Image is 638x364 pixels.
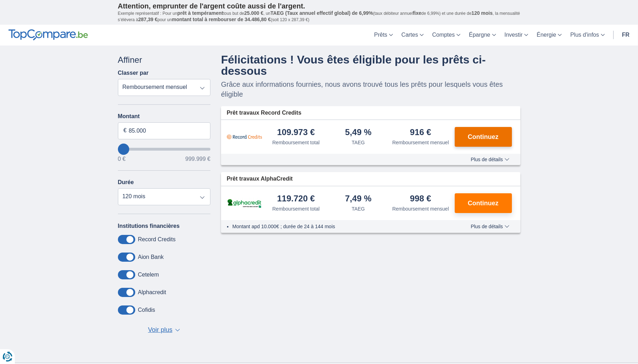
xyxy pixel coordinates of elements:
span: 25.000 € [244,10,264,16]
span: 287,39 € [138,17,158,22]
p: Attention, emprunter de l'argent coûte aussi de l'argent. [118,2,520,10]
span: Prêt travaux AlphaCredit [227,175,293,183]
button: Plus de détails [465,157,514,162]
li: Montant apd 10.000€ ; durée de 24 à 144 mois [232,223,450,230]
a: Investir [500,25,533,45]
span: ▼ [175,329,180,332]
div: TAEG [352,205,365,212]
span: prêt à tempérament [177,10,223,16]
a: Comptes [428,25,465,45]
div: Remboursement mensuel [392,205,449,212]
div: 916 € [410,128,431,138]
img: pret personnel Record Credits [227,128,262,146]
label: Alphacredit [138,289,166,296]
div: 109.973 € [277,128,315,138]
input: wantToBorrow [118,148,211,151]
span: Plus de détails [471,224,509,229]
span: 120 mois [472,10,493,16]
span: fixe [413,10,421,16]
label: Cetelem [138,272,159,278]
div: TAEG [352,139,365,146]
p: Exemple représentatif : Pour un tous but de , un (taux débiteur annuel de 6,99%) et une durée de ... [118,10,520,23]
label: Montant [118,113,211,120]
button: Continuez [455,127,512,147]
p: Grâce aux informations fournies, nous avons trouvé tous les prêts pour lesquels vous êtes éligible [221,79,520,99]
span: Voir plus [148,326,172,335]
a: Prêts [370,25,397,45]
label: Classer par [118,70,149,76]
span: TAEG (Taux annuel effectif global) de 6,99% [270,10,373,16]
div: Remboursement total [272,139,320,146]
img: pret personnel AlphaCredit [227,198,262,209]
div: 998 € [410,194,431,204]
div: 119.720 € [277,194,315,204]
span: € [124,127,127,135]
span: Continuez [468,200,499,206]
a: Épargne [465,25,500,45]
label: Durée [118,179,134,186]
a: Plus d'infos [566,25,609,45]
div: 7,49 % [345,194,371,204]
div: Remboursement mensuel [392,139,449,146]
span: montant total à rembourser de 34.486,80 € [172,17,271,22]
button: Voir plus ▼ [146,325,182,335]
span: Plus de détails [471,157,509,162]
span: Continuez [468,134,499,140]
div: Affiner [118,54,211,66]
div: 5,49 % [345,128,371,138]
img: TopCompare [8,29,88,41]
label: Record Credits [138,236,176,243]
span: 0 € [118,156,126,162]
label: Cofidis [138,307,155,313]
button: Plus de détails [465,224,514,229]
div: Remboursement total [272,205,320,212]
a: fr [618,25,634,45]
span: 999.999 € [185,156,210,162]
h4: Félicitations ! Vous êtes éligible pour les prêts ci-dessous [221,54,520,77]
button: Continuez [455,193,512,213]
label: Institutions financières [118,223,180,229]
a: Cartes [397,25,428,45]
a: Énergie [532,25,566,45]
label: Aion Bank [138,254,164,260]
span: Prêt travaux Record Credits [227,109,302,117]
